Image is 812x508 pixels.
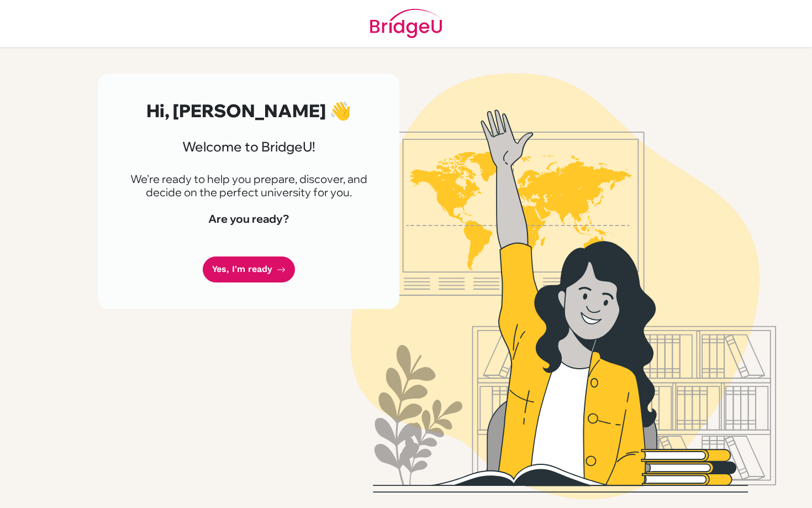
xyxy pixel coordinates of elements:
h3: Welcome to BridgeU! [124,139,373,155]
a: Yes, I'm ready [203,256,295,282]
h4: Are you ready? [124,212,373,226]
p: We're ready to help you prepare, discover, and decide on the perfect university for you. [124,172,373,199]
h2: Hi, [PERSON_NAME] 👋 [124,100,373,121]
